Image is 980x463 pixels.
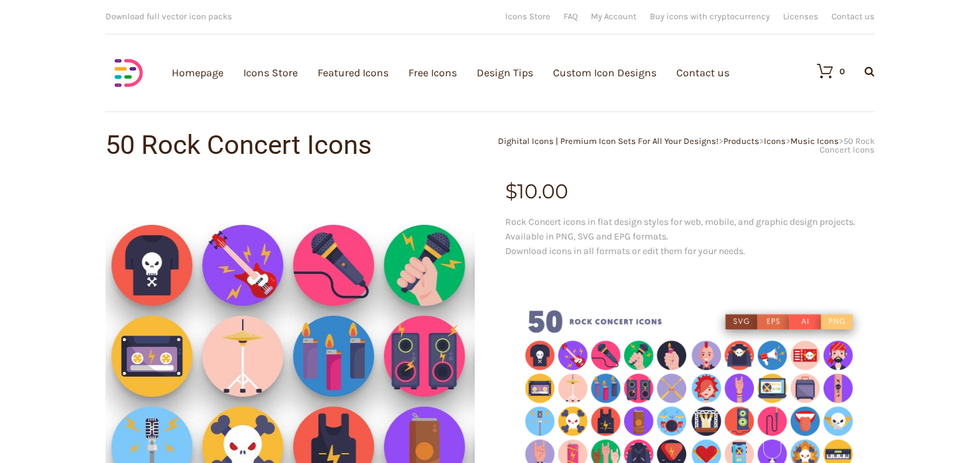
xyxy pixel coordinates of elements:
a: Contact us [831,12,875,21]
span: $ [505,179,517,204]
div: > > > > [490,137,875,154]
a: FAQ [564,12,578,21]
a: Dighital Icons | Premium Icon Sets For All Your Designs! [498,136,719,146]
a: Icons [764,136,786,146]
a: My Account [591,12,637,21]
a: Music Icons [790,136,839,146]
a: 0 [804,63,845,79]
div: 0 [839,67,845,76]
span: 50 Rock Concert Icons [820,136,875,155]
a: Products [723,136,759,146]
a: Buy icons with cryptocurrency [650,12,770,21]
a: Licenses [783,12,818,21]
span: Download full vector icon packs [105,11,232,21]
bdi: 10.00 [505,179,568,204]
h1: 50 Rock Concert Icons [105,132,490,159]
a: Icons Store [505,12,550,21]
